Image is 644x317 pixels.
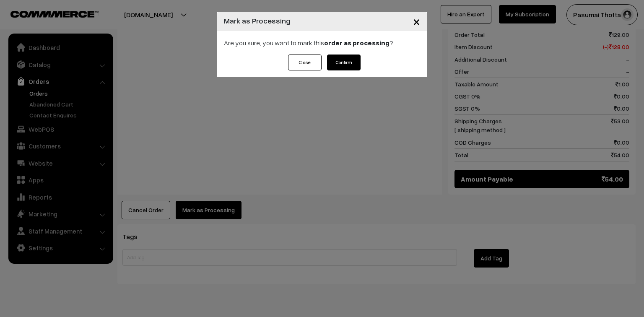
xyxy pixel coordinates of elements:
strong: order as processing [324,39,390,47]
button: Close [288,55,322,70]
span: × [413,13,420,29]
button: Close [406,8,427,34]
button: Confirm [327,55,361,70]
h4: Mark as Processing [224,15,291,26]
div: Are you sure, you want to mark this ? [217,31,427,55]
